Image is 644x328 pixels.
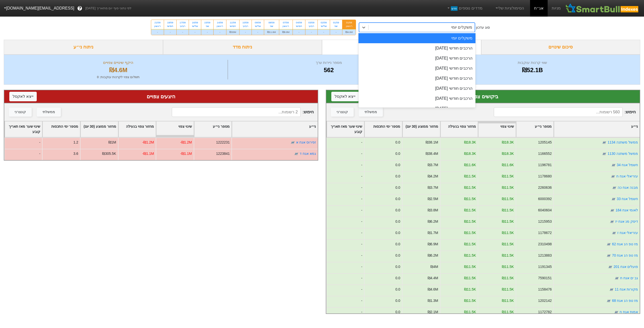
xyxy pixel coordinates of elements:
[43,121,80,137] div: Toggle SortBy
[502,219,514,224] div: ₪11.5K
[611,174,616,179] img: tase link
[318,29,330,35] div: -
[267,24,276,28] div: שני
[204,21,210,24] div: 15/09
[180,140,192,145] div: -₪1.2M
[5,121,42,137] div: Toggle SortBy
[502,287,514,292] div: ₪11.5K
[294,151,299,156] img: tase link
[395,151,400,156] div: 0.0
[358,33,475,43] div: משקלים יומי
[326,228,364,239] div: -
[151,29,164,35] div: -
[538,264,552,269] div: 1191345
[428,162,438,168] div: ₪3.7M
[554,121,640,137] div: Toggle SortBy
[464,151,476,156] div: ₪18.3K
[108,140,116,145] div: ₪1M
[333,24,339,28] div: שני
[502,174,514,179] div: ₪11.5K
[194,121,232,137] div: Toggle SortBy
[428,230,438,236] div: ₪1.7M
[606,253,611,258] img: tase link
[538,298,552,303] div: 1202142
[239,29,252,35] div: -
[322,40,481,55] div: ביקושים והיצעים צפויים
[326,160,364,171] div: -
[395,253,400,258] div: 0.0
[431,60,634,66] div: שווי קרנות עוקבות
[606,298,611,303] img: tase link
[502,151,514,156] div: ₪18.3K
[395,162,400,168] div: 0.0
[464,253,476,258] div: ₪11.5K
[502,196,514,202] div: ₪11.5K
[538,287,552,292] div: 1158476
[428,196,438,202] div: ₪2.5M
[611,163,616,168] img: tase link
[538,174,552,179] div: 1178680
[395,309,400,315] div: 0.0
[255,24,261,28] div: שלישי
[296,140,316,144] a: זפירוס אגח א
[464,185,476,190] div: ₪11.5K
[163,40,322,55] div: ניתוח מדד
[358,93,475,104] div: הרכבים חודשי [DATE]
[502,253,514,258] div: ₪11.5K
[226,29,239,35] div: ₪33M
[217,21,223,24] div: 14/09
[609,287,614,292] img: tase link
[395,275,400,281] div: 0.0
[428,185,438,190] div: ₪3.7M
[395,208,400,213] div: 0.0
[445,3,485,13] a: מדדים נוספיםחדש
[345,21,353,24] div: 31/08
[327,121,364,137] div: Toggle SortBy
[565,3,640,13] img: SmartBull
[617,197,638,201] a: חשמל אגח 33
[464,230,476,236] div: ₪11.5K
[502,162,514,168] div: ₪11.6K
[612,253,638,257] a: מז טפ הנ אגח 70
[4,149,42,160] div: -
[167,24,173,28] div: חמישי
[342,29,356,35] div: ₪4.6M
[9,108,32,117] button: קונצרני
[142,140,154,145] div: -₪1.2M
[395,287,400,292] div: 0.0
[502,264,514,269] div: ₪11.5K
[451,24,472,30] div: משקלים יומי
[331,108,354,117] button: קונצרני
[494,107,636,117] span: חיפוש :
[15,109,26,115] div: קונצרני
[229,60,429,66] div: מספר ניירות ערך
[476,25,490,30] div: סוג עדכון
[615,287,638,291] a: מקורות אגח 11
[538,219,552,224] div: 1215953
[267,21,276,24] div: 08/09
[615,219,638,223] a: דיסק מנ אגח יז
[464,208,476,213] div: ₪11.5K
[620,310,638,314] a: אמות אגח ח
[428,287,438,292] div: ₪4.6M
[464,140,476,145] div: ₪18.3K
[464,309,476,315] div: ₪11.5K
[326,307,364,318] div: -
[358,63,475,73] div: הרכבים חודשי [DATE]
[331,92,359,101] button: ייצא לאקסל
[282,24,290,28] div: ראשון
[617,231,638,235] a: עזריאלי אגח ז
[43,109,55,115] div: ממשלתי
[216,151,230,156] div: 1223841
[395,174,400,179] div: 0.0
[358,53,475,63] div: הרכבים חודשי [DATE]
[308,24,314,28] div: רביעי
[428,242,438,247] div: ₪6.9M
[293,29,305,35] div: -
[192,21,198,24] div: 16/09
[154,21,161,24] div: 21/09
[464,298,476,303] div: ₪11.5K
[358,73,475,83] div: הרכבים חודשי [DATE]
[290,140,295,145] img: tase link
[612,242,638,246] a: מז טפ הנ אגח 62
